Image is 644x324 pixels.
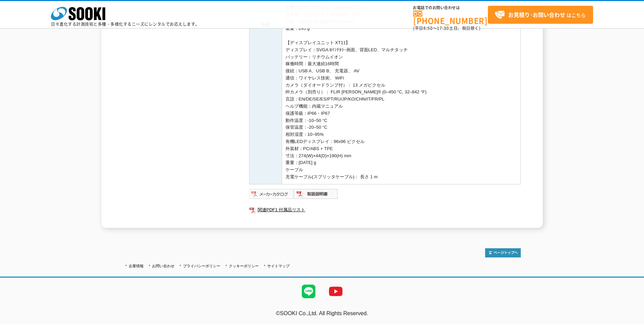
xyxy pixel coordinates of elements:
strong: お見積り･お問い合わせ [508,11,565,19]
span: お電話でのお問い合わせは [413,6,488,10]
a: 関連PDF1 付属品リスト [249,205,521,214]
p: 日々進化する計測技術と多種・多様化するニーズにレンタルでお応えします。 [51,22,200,26]
a: メーカーカタログ [249,193,294,198]
a: お問い合わせ [152,264,174,268]
a: お見積り･お問い合わせはこちら [488,6,593,24]
span: 8:50 [423,25,433,31]
img: 取扱説明書 [294,188,338,199]
span: (平日 ～ 土日、祝日除く) [413,25,480,31]
img: LINE [295,278,322,305]
a: クッキーポリシー [229,264,259,268]
img: YouTube [322,278,349,305]
img: メーカーカタログ [249,188,294,199]
a: [PHONE_NUMBER] [413,11,488,24]
a: サイトマップ [267,264,290,268]
a: プライバシーポリシー [183,264,220,268]
a: 取扱説明書 [294,193,338,198]
span: はこちら [495,10,586,20]
a: 企業情報 [129,264,144,268]
img: トップページへ [485,248,521,257]
a: テストMail [618,317,644,323]
span: 17:30 [437,25,449,31]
